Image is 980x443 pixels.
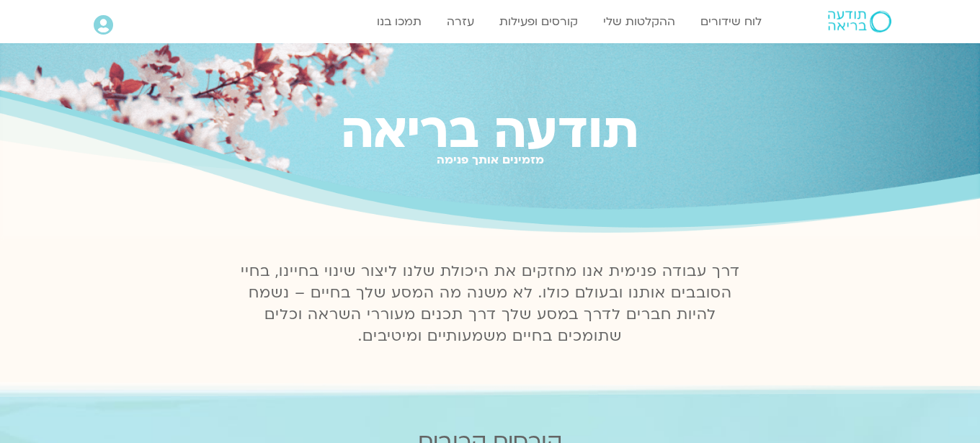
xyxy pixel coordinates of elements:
[693,8,769,35] a: לוח שידורים
[492,8,585,35] a: קורסים ופעילות
[440,8,481,35] a: עזרה
[232,261,748,347] p: דרך עבודה פנימית אנו מחזקים את היכולת שלנו ליצור שינוי בחיינו, בחיי הסובבים אותנו ובעולם כולו. לא...
[828,11,891,32] img: תודעה בריאה
[596,8,682,35] a: ההקלטות שלי
[370,8,429,35] a: תמכו בנו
